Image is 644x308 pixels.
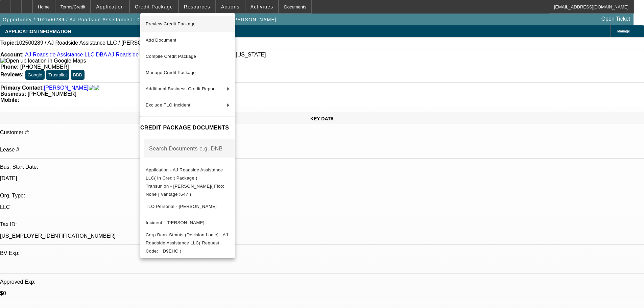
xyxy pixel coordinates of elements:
button: Transunion - Jimenez, Anthony( Fico: None | Vantage :647 ) [140,182,235,198]
button: Application - AJ Roadside Assistance LLC( In Credit Package ) [140,166,235,182]
span: Manage Credit Package [146,70,196,75]
button: Incident - Jimenez, Anthony [140,215,235,231]
span: Application - AJ Roadside Assistance LLC( In Credit Package ) [146,167,223,181]
span: Incident - [PERSON_NAME] [146,220,205,225]
span: Exclude TLO Incident [146,102,190,108]
button: Corp Bank Stmnts (Decision Logic) - AJ Roadside Assistance LLC( Request Code: HD9EHC ) [140,231,235,255]
span: Corp Bank Stmnts (Decision Logic) - AJ Roadside Assistance LLC( Request Code: HD9EHC ) [146,232,228,254]
span: TLO Personal - [PERSON_NAME] [146,204,217,209]
button: TLO Personal - Jimenez, Anthony [140,198,235,215]
span: Preview Credit Package [146,21,196,26]
mat-label: Search Documents e.g. DNB [149,146,223,151]
span: Add Document [146,38,176,43]
span: Compile Credit Package [146,54,196,59]
span: Additional Business Credit Report [146,86,216,91]
h4: CREDIT PACKAGE DOCUMENTS [140,124,235,132]
span: Transunion - [PERSON_NAME]( Fico: None | Vantage :647 ) [146,184,224,197]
